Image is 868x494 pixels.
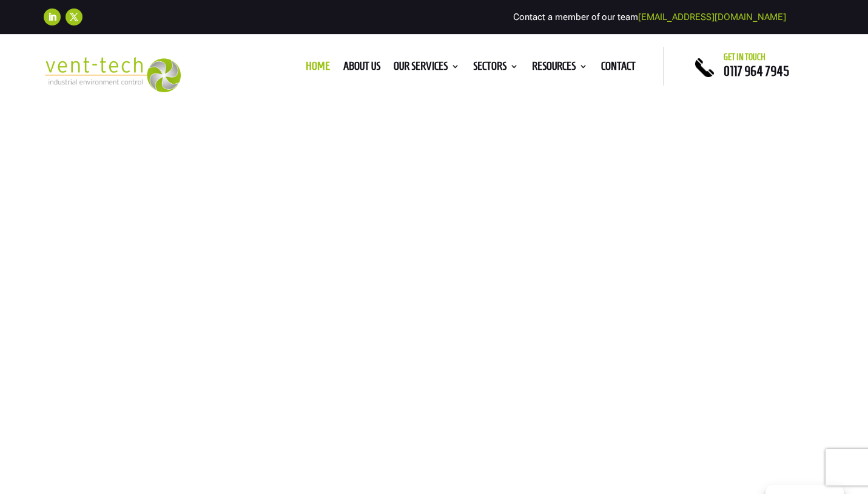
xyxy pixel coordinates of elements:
[513,12,786,22] span: Contact a member of our team
[343,62,380,75] a: About us
[638,12,786,22] a: [EMAIL_ADDRESS][DOMAIN_NAME]
[601,62,636,75] a: Contact
[66,8,82,25] a: Follow on X
[394,62,460,75] a: Our Services
[44,57,181,92] img: 2023-09-27T08_35_16.549ZVENT-TECH---Clear-background
[532,62,588,75] a: Resources
[724,52,765,62] span: Get in touch
[44,8,61,25] a: Follow on LinkedIn
[306,62,330,75] a: Home
[473,62,519,75] a: Sectors
[724,64,789,78] a: 0117 964 7945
